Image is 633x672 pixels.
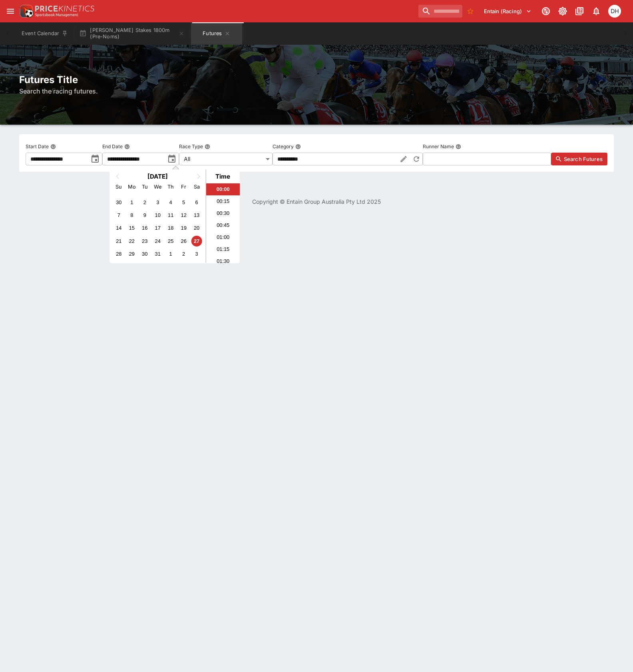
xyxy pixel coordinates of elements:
p: Category [273,143,294,150]
div: Choose Wednesday, December 31st, 2025 [152,249,163,259]
p: Race Type [179,143,203,150]
button: open drawer [3,4,18,18]
button: toggle date time picker [88,152,102,166]
div: Choose Monday, December 29th, 2025 [126,249,137,259]
button: Event Calendar [17,22,73,45]
img: PriceKinetics [35,6,94,12]
button: Futures [191,22,242,45]
button: Connected to PK [539,4,553,18]
ul: Time [206,183,240,263]
input: search [418,5,462,18]
li: 00:15 [206,195,240,207]
button: Previous Month [111,170,123,183]
div: Choose Date and Time [110,169,240,263]
button: Category [295,144,301,149]
div: Choose Saturday, January 3rd, 2026 [191,249,202,259]
div: Choose Thursday, December 4th, 2025 [165,197,176,208]
div: Choose Friday, January 2nd, 2026 [178,249,189,259]
button: Start Date [50,144,56,149]
div: Choose Thursday, December 25th, 2025 [165,236,176,247]
div: Tuesday [139,181,150,192]
div: Choose Sunday, December 21st, 2025 [113,236,124,247]
div: Choose Wednesday, December 3rd, 2025 [152,197,163,208]
button: End Date [124,144,130,149]
div: Choose Thursday, December 18th, 2025 [165,223,176,233]
div: Sunday [113,181,124,192]
div: Choose Saturday, December 13th, 2025 [191,210,202,221]
div: Time [208,173,238,180]
li: 00:30 [206,207,240,219]
div: Choose Saturday, December 27th, 2025 [191,236,202,247]
p: Start Date [26,143,49,150]
button: Documentation [572,4,587,18]
div: Daniel Hooper [608,5,621,18]
button: Notifications [589,4,603,18]
p: End Date [102,143,123,150]
div: Choose Monday, December 1st, 2025 [126,197,137,208]
li: 00:45 [206,219,240,231]
button: Search Futures [551,153,607,165]
div: Choose Wednesday, December 10th, 2025 [152,210,163,221]
div: Choose Sunday, December 28th, 2025 [113,249,124,259]
button: [PERSON_NAME] Stakes 1800m (Pre-Noms) [74,22,189,45]
div: Monday [126,181,137,192]
div: Choose Friday, December 26th, 2025 [178,236,189,247]
button: Select Tenant [479,5,536,18]
div: Choose Tuesday, December 23rd, 2025 [139,236,150,247]
span: Search Futures [564,155,603,163]
div: Choose Friday, December 19th, 2025 [178,223,189,233]
button: No Bookmarks [464,5,477,18]
div: Choose Monday, December 15th, 2025 [126,223,137,233]
div: Choose Friday, December 12th, 2025 [178,210,189,221]
div: Choose Wednesday, December 24th, 2025 [152,236,163,247]
div: Choose Wednesday, December 17th, 2025 [152,223,163,233]
button: toggle date time picker [165,152,179,166]
div: Month December, 2025 [112,196,203,260]
div: Choose Saturday, December 20th, 2025 [191,223,202,233]
div: Wednesday [152,181,163,192]
div: Choose Saturday, December 6th, 2025 [191,197,202,208]
div: Choose Tuesday, December 2nd, 2025 [139,197,150,208]
button: Toggle light/dark mode [555,4,570,18]
button: Reset Category to All Racing [410,153,423,165]
div: Thursday [165,181,176,192]
p: Runner Name [423,143,454,150]
div: All [179,153,273,165]
div: Saturday [191,181,202,192]
div: Choose Thursday, December 11th, 2025 [165,210,176,221]
button: Next Month [193,170,206,183]
div: Choose Tuesday, December 16th, 2025 [139,223,150,233]
div: Choose Thursday, January 1st, 2026 [165,249,176,259]
div: Choose Sunday, December 14th, 2025 [113,223,124,233]
div: Choose Monday, December 8th, 2025 [126,210,137,221]
img: PriceKinetics Logo [18,3,34,19]
li: 01:30 [206,255,240,267]
button: Runner Name [456,144,461,149]
div: Choose Tuesday, December 9th, 2025 [139,210,150,221]
h6: Search the racing futures. [19,86,614,96]
div: Choose Sunday, November 30th, 2025 [113,197,124,208]
li: 00:00 [206,183,240,195]
div: Choose Friday, December 5th, 2025 [178,197,189,208]
div: Choose Monday, December 22nd, 2025 [126,236,137,247]
li: 01:15 [206,243,240,255]
li: 01:00 [206,231,240,243]
img: Sportsbook Management [35,13,78,17]
button: Edit Category [397,153,410,165]
button: Race Type [205,144,210,149]
h2: Futures Title [19,74,614,86]
div: Choose Sunday, December 7th, 2025 [113,210,124,221]
button: Daniel Hooper [606,2,623,20]
div: Choose Tuesday, December 30th, 2025 [139,249,150,259]
div: Friday [178,181,189,192]
h2: [DATE] [110,173,206,180]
